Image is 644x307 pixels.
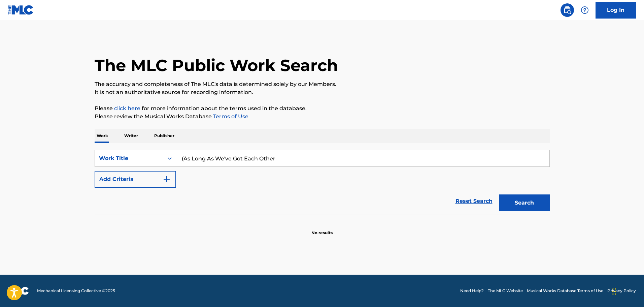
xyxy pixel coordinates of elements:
[452,194,496,209] a: Reset Search
[499,194,550,211] button: Search
[561,3,574,17] a: Public Search
[95,80,550,88] p: The accuracy and completeness of The MLC's data is determined solely by our Members.
[37,288,115,294] span: Mechanical Licensing Collective © 2025
[163,175,171,183] img: 9d2ae6d4665cec9f34b9.svg
[95,104,550,113] p: Please for more information about the terms used in the database.
[612,281,616,302] div: Drag
[488,288,523,294] a: The MLC Website
[607,288,636,294] a: Privacy Policy
[460,288,484,294] a: Need Help?
[8,287,29,295] img: logo
[8,5,34,15] img: MLC Logo
[212,113,248,120] a: Terms of Use
[99,154,160,162] div: Work Title
[563,6,571,14] img: search
[527,288,603,294] a: Musical Works Database Terms of Use
[95,150,550,215] form: Search Form
[122,129,140,143] p: Writer
[596,2,636,19] a: Log In
[95,171,176,188] button: Add Criteria
[114,105,140,112] a: click here
[95,113,550,121] p: Please review the Musical Works Database
[95,55,338,75] h1: The MLC Public Work Search
[311,222,333,236] p: No results
[610,275,644,307] iframe: Chat Widget
[578,3,591,17] div: Help
[152,129,176,143] p: Publisher
[95,129,110,143] p: Work
[581,6,589,14] img: help
[95,88,550,96] p: It is not an authoritative source for recording information.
